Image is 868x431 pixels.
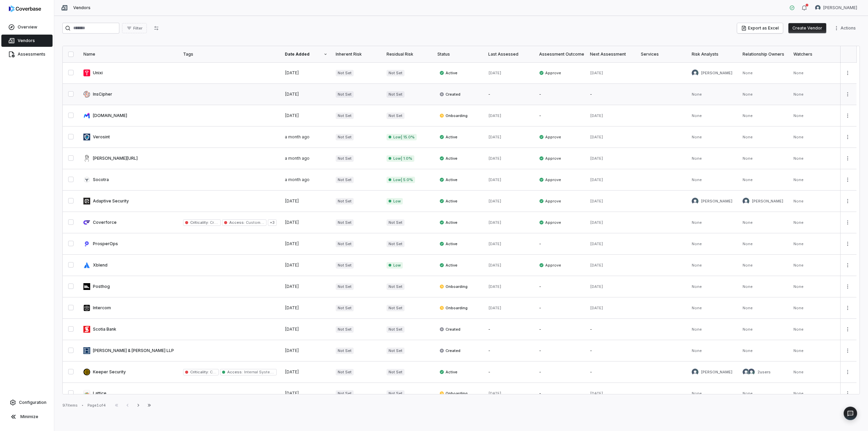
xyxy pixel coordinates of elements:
button: Filter [122,23,147,33]
div: Relationship Owners [743,52,785,57]
td: - [586,84,637,105]
span: [DATE] [488,71,501,75]
button: More actions [842,217,853,228]
span: Access : [229,220,245,225]
span: [DATE] [590,177,603,182]
div: 97 items [62,403,78,408]
span: Not Set [336,70,354,76]
span: Not Set [336,219,354,226]
span: [DATE] [285,241,299,246]
a: Configuration [3,396,51,409]
span: [PERSON_NAME] [701,71,732,76]
button: More actions [842,132,853,142]
span: [PERSON_NAME] [752,199,783,204]
span: [DATE] [590,156,603,161]
button: More actions [842,388,853,398]
button: More actions [842,303,853,313]
span: [DATE] [488,241,501,246]
span: [DATE] [285,327,299,332]
td: - [535,361,586,383]
span: [DATE] [488,263,501,268]
div: Page 1 of 4 [87,403,106,408]
span: Not Set [336,198,354,204]
span: Active [439,220,457,225]
td: - [535,319,586,340]
span: Access : [227,370,243,374]
button: Create Vendor [788,23,826,33]
span: Created [439,327,460,332]
span: [DATE] [590,71,603,75]
td: - [484,361,535,383]
span: [DATE] [488,284,501,289]
button: More actions [842,346,853,356]
div: Risk Analysts [692,52,734,57]
span: Active [439,156,457,161]
button: More actions [842,68,853,78]
img: Shaun Angley avatar [743,198,749,204]
span: [DATE] [285,284,299,289]
span: a month ago [285,134,310,139]
span: Low | 15.0% [387,134,417,140]
span: [DATE] [488,199,501,203]
span: Active [439,369,457,375]
span: Not Set [336,369,354,375]
span: [DATE] [285,70,299,75]
span: Not Set [387,390,405,397]
span: [DATE] [590,199,603,203]
span: Not Set [336,262,354,269]
span: [DATE] [488,220,501,225]
span: a month ago [285,177,310,182]
span: Criticality : [190,370,209,374]
span: Overview [18,24,37,30]
span: Not Set [336,305,354,311]
img: Shaun Angley avatar [692,70,698,76]
div: Next Assessment [590,52,633,57]
span: Not Set [387,241,405,247]
div: Status [437,52,480,57]
span: Assessments [18,52,45,57]
span: Onboarding [439,284,468,289]
td: - [535,383,586,404]
span: [DATE] [590,241,603,246]
span: Not Set [387,283,405,290]
span: Low | 1.0% [387,155,414,162]
span: [PERSON_NAME] [823,5,857,11]
span: [DATE] [488,135,501,139]
span: Active [439,134,457,140]
span: [DATE] [488,306,501,310]
div: Date Added [285,52,328,57]
span: [DATE] [285,113,299,118]
span: Low [387,262,403,269]
img: Shaun Angley avatar [692,198,698,204]
span: [DATE] [285,198,299,203]
span: [DATE] [590,391,603,396]
span: Critical [209,370,223,374]
span: [DATE] [285,348,299,353]
span: [PERSON_NAME] [701,370,732,375]
td: - [535,340,586,361]
span: Not Set [336,326,354,333]
button: More actions [842,111,853,121]
button: More actions [842,239,853,249]
span: [DATE] [285,262,299,268]
span: Not Set [336,283,354,290]
span: Active [439,70,457,76]
td: - [586,319,637,340]
span: [DATE] [488,156,501,161]
span: [DATE] [590,263,603,268]
span: Filter [133,26,142,31]
td: - [535,233,586,255]
span: Not Set [387,91,405,98]
span: Not Set [387,113,405,119]
span: [DATE] [285,92,299,97]
span: [PERSON_NAME] [701,199,732,204]
span: Active [439,198,457,204]
span: Vendors [18,38,35,43]
button: More actions [842,281,853,292]
div: • [82,403,83,408]
button: More actions [842,260,853,270]
span: Customer PII [245,220,270,225]
span: Not Set [387,348,405,354]
span: Onboarding [439,391,468,396]
button: More actions [842,175,853,185]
